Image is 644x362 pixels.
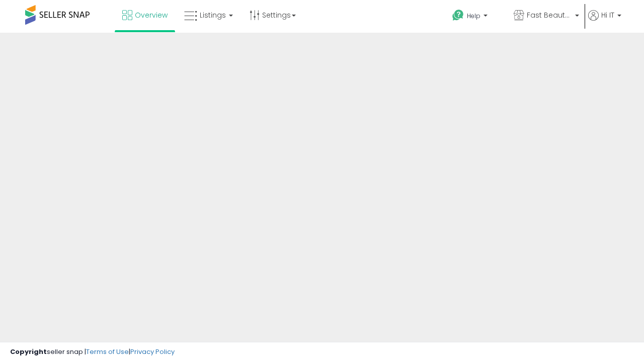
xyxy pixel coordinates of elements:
[467,12,480,20] span: Help
[130,347,175,356] a: Privacy Policy
[135,10,168,20] span: Overview
[452,9,464,22] i: Get Help
[444,2,505,33] a: Help
[527,10,572,20] span: Fast Beauty ([GEOGRAPHIC_DATA])
[601,10,614,20] span: Hi IT
[588,10,621,33] a: Hi IT
[200,10,226,20] span: Listings
[86,347,129,356] a: Terms of Use
[10,347,47,356] strong: Copyright
[10,347,175,357] div: seller snap | |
